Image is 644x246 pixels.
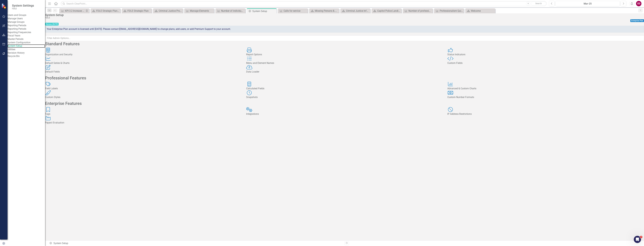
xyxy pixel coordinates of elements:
[8,27,45,31] a: Reporting Periods
[65,9,85,13] div: KPI 3.2 Increase the number of specialized High-Liability Training courses per year to internal a...
[246,96,443,99] div: Snapshots
[310,9,338,13] a: Missing Persons & Offender Enforcement Landing Page
[279,9,307,13] a: Calls for service
[377,9,401,13] div: Capitol Police Landing
[127,9,151,13] div: FDLE Strategic Plan
[159,9,182,13] div: Criminal Justice Professionalism, Standards & Training Services Landing Page
[447,96,644,99] div: Custom Number Formats
[556,2,619,6] div: Mar-25
[96,9,120,13] div: FDLE Strategic Plan Quick View Charts
[45,96,242,99] div: Custom Styles
[49,242,342,245] div: System Setup
[190,9,213,13] div: Manage Elements
[221,9,245,13] div: Number of individuals who took exam
[252,9,276,13] div: System Setup
[372,9,401,13] a: Capitol Police Landing
[216,9,245,13] a: Number of individuals who took exam
[8,55,45,58] a: Recycle Bin
[8,24,45,27] div: Reporting Periods
[45,70,242,74] div: Default Fields
[640,236,642,238] span: 2
[447,61,644,65] div: Custom Fields
[246,87,443,90] div: Calculated Fields
[404,9,432,13] a: Number of professional law enforcement certificates issued
[45,13,642,17] div: System Setup
[12,7,34,10] small: FDLE
[2,3,7,9] img: ClearPoint Strategy
[45,61,242,65] div: Default Series & Charts
[45,17,642,19] div: FDLE
[8,41,45,44] div: System Configuration
[8,34,45,37] a: Fiscal Years
[341,9,370,13] a: Criminal Justice Information Services Landing Page
[447,112,644,116] div: IP Address Restrictions
[45,42,644,46] h2: Standard Features
[8,48,45,51] div: Utilities
[185,9,213,13] a: Manage Elements
[440,9,463,13] div: Professionalism Quick Stats
[8,44,45,48] a: System Setup
[535,2,542,5] span: Search
[45,121,242,124] div: Project Evaluation
[555,1,620,6] button: Mar-25
[60,9,85,13] a: KPI 3.2 Increase the number of specialized High-Liability Training courses per year to internal a...
[45,23,59,25] span: Renews [DATE]
[246,53,443,56] div: Report Options
[435,9,463,13] a: Professionalism Quick Stats
[246,70,443,74] div: Data Loader
[45,112,242,116] div: Tags
[45,76,644,80] h2: Professional Features
[346,9,370,13] div: Criminal Justice Information Services Landing Page
[45,53,242,56] div: Organization and Security
[246,112,443,116] div: Integrations
[45,36,644,41] input: Filter Admin Options...
[91,9,120,13] a: FDLE Strategic Plan Quick View Charts
[154,9,182,13] a: Criminal Justice Professionalism, Standards & Training Services Landing Page
[408,9,432,13] div: Number of professional law enforcement certificates issued
[12,4,34,7] span: System Settings
[8,37,45,41] a: Master Periods
[122,9,151,13] a: FDLE Strategic Plan
[315,9,338,13] div: Missing Persons & Offender Enforcement Landing Page
[246,61,443,65] div: Menu and Element Names
[8,13,45,17] div: Users and Groups
[636,1,641,6] button: ED
[630,19,644,22] span: Enterprise Plan
[284,9,307,13] div: Calls for service
[634,236,641,243] iframe: Intercom live chat
[45,87,242,90] div: Field Labels
[8,51,45,55] a: Revision History
[466,9,494,13] a: Welcome
[447,53,644,56] div: Status Indicators
[45,26,644,33] div: Your Enterprise Plan account is licensed until [DATE]. Please contact [EMAIL_ADDRESS][DOMAIN_NAME...
[45,101,644,106] h2: Enterprise Features
[531,1,546,6] button: Search
[447,87,644,90] div: Advanced & Custom Charts
[8,20,45,24] a: Manage Groups
[8,17,45,20] a: Manage Users
[471,9,494,13] div: Welcome
[61,1,547,6] input: Search ClearPoint...
[8,31,45,34] a: Reporting Frequencies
